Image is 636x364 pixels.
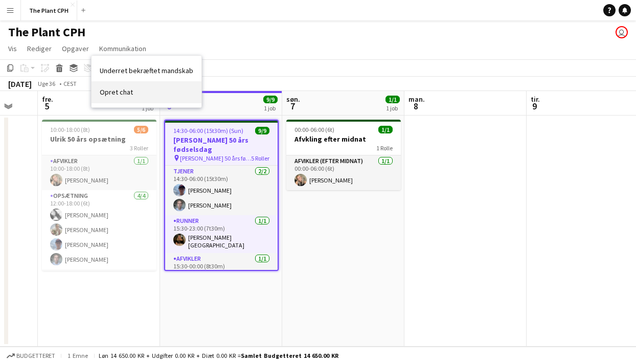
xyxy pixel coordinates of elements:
h1: The Plant CPH [8,25,85,40]
span: 1/1 [378,126,393,133]
app-card-role: Opsætning4/412:00-18:00 (6t)[PERSON_NAME][PERSON_NAME][PERSON_NAME][PERSON_NAME] [42,190,156,269]
span: Opgaver [62,44,89,53]
span: Opret chat [100,87,133,97]
a: Opret chat [92,81,201,103]
span: Samlet budgetteret 14 650.00 KR [241,352,338,359]
div: 1 job [142,104,155,112]
a: Opgaver [58,42,93,55]
button: The Plant CPH [21,1,77,20]
span: 5/6 [134,126,148,133]
span: Uge 36 [34,80,59,87]
span: 10:00-18:00 (8t) [50,126,90,133]
h3: Afvkling efter midnat [286,134,401,144]
span: Budgetteret [16,352,55,359]
app-job-card: 14:30-06:00 (15t30m) (Sun)9/9[PERSON_NAME] 50 års fødselsdag [PERSON_NAME] 50 års fødselsdag5 Rol... [164,120,279,271]
span: tir. [531,95,540,104]
span: Underret bekræftet mandskab [100,66,193,75]
app-card-role: Afvikler (efter midnat)1/100:00-06:00 (6t)[PERSON_NAME] [286,155,401,190]
app-user-avatar: Magnus Pedersen [616,26,628,38]
span: 3 Roller [130,144,148,152]
h3: Ulrik 50 års opsætning [42,134,156,144]
span: Kommunikation [99,44,146,53]
span: 5 [40,100,53,112]
span: 9 [529,100,540,112]
span: 00:00-06:00 (6t) [294,126,334,133]
app-card-role: Runner1/115:30-23:00 (7t30m)[PERSON_NAME][GEOGRAPHIC_DATA] [165,215,278,253]
span: 1 Rolle [376,144,393,152]
span: Rediger [27,44,52,53]
a: Vis [4,42,21,55]
span: Vis [8,44,17,53]
span: 5 Roller [251,154,269,162]
div: [DATE] [8,79,32,89]
app-job-card: 10:00-18:00 (8t)5/6Ulrik 50 års opsætning3 RollerAfvikler1/110:00-18:00 (8t)[PERSON_NAME]Opsætnin... [42,120,156,271]
a: Kommunikation [95,42,150,55]
span: fre. [42,95,53,104]
span: 7 [285,100,300,112]
span: 9/9 [255,127,269,134]
span: 14:30-06:00 (15t30m) (Sun) [173,127,243,134]
span: søn. [286,95,300,104]
span: 8 [407,100,425,112]
div: 1 job [264,104,277,112]
app-card-role: Afvikler1/115:30-00:00 (8t30m) [165,253,278,288]
h3: [PERSON_NAME] 50 års fødselsdag [165,135,278,154]
app-job-card: 00:00-06:00 (6t)1/1Afvkling efter midnat1 RolleAfvikler (efter midnat)1/100:00-06:00 (6t)[PERSON_... [286,120,401,190]
a: Underret bekræftet mandskab [92,60,201,81]
app-card-role: Afvikler1/110:00-18:00 (8t)[PERSON_NAME] [42,155,156,190]
app-card-role: Tjener2/214:30-06:00 (15t30m)[PERSON_NAME][PERSON_NAME] [165,166,278,215]
span: 1 emne [65,352,90,359]
span: 9/9 [263,96,278,103]
span: [PERSON_NAME] 50 års fødselsdag [180,154,251,162]
div: 1 job [386,104,399,112]
span: 1/1 [385,96,400,103]
button: Budgetteret [5,350,57,361]
div: CEST [63,80,77,87]
span: man. [408,95,425,104]
a: Rediger [23,42,56,55]
div: Løn 14 650.00 KR + Udgifter 0.00 KR + Diæt 0.00 KR = [99,352,338,359]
